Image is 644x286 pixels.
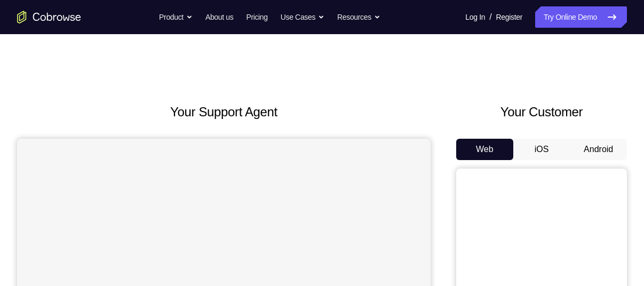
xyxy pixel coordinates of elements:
[159,6,193,28] button: Product
[205,6,233,28] a: About us
[489,11,491,23] span: /
[17,11,81,23] a: Go to the home page
[456,102,627,122] h2: Your Customer
[456,139,513,160] button: Web
[570,139,627,160] button: Android
[465,6,485,28] a: Log In
[281,6,324,28] button: Use Cases
[17,102,431,122] h2: Your Support Agent
[535,6,627,28] a: Try Online Demo
[513,139,570,160] button: iOS
[337,6,380,28] button: Resources
[246,6,267,28] a: Pricing
[496,6,522,28] a: Register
